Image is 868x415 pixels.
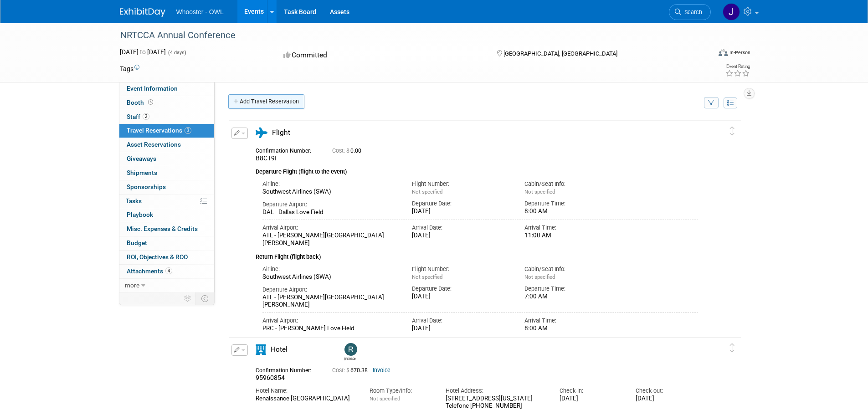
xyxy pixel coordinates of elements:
div: [DATE] [636,395,698,403]
div: Room Type/Info: [370,387,432,395]
div: Event Format [657,47,751,61]
span: 95960854 [256,374,285,381]
span: Shipments [127,169,157,176]
div: [DATE] [560,395,622,403]
a: Giveaways [119,152,214,166]
i: Hotel [256,344,266,355]
div: Event Rating [725,64,750,69]
a: Travel Reservations3 [119,124,214,138]
img: ExhibitDay [120,8,165,17]
div: In-Person [729,49,750,56]
div: Confirmation Number: [256,364,318,374]
img: Format-Inperson.png [719,49,728,56]
span: more [125,282,139,289]
span: Not specified [412,189,442,195]
div: Arrival Airport: [262,317,399,325]
span: Cost: $ [332,148,350,154]
span: Flight [272,128,290,137]
div: Airline: [262,180,399,188]
a: Playbook [119,208,214,222]
span: Sponsorships [127,183,166,190]
span: Asset Reservations [127,141,181,148]
div: Departure Airport: [262,200,399,209]
div: Departure Airport: [262,286,399,294]
a: Booth [119,96,214,110]
span: B8CT9I [256,154,277,162]
div: DAL - Dallas Love Field [262,209,399,216]
div: Departure Date: [412,285,511,293]
span: Hotel [271,345,288,354]
div: 7:00 AM [524,293,623,301]
div: Flight Number: [412,265,511,273]
div: Flight Number: [412,180,511,188]
div: Southwest Airlines (SWA) [262,188,399,196]
div: Southwest Airlines (SWA) [262,273,399,281]
a: Sponsorships [119,180,214,194]
span: [GEOGRAPHIC_DATA], [GEOGRAPHIC_DATA] [503,50,617,57]
div: Arrival Date: [412,224,511,232]
div: Hotel Name: [256,387,356,395]
a: Misc. Expenses & Credits [119,222,214,236]
i: Click and drag to move item [730,127,734,136]
div: Renaissance [GEOGRAPHIC_DATA] [256,395,356,403]
span: Search [681,9,702,15]
div: 8:00 AM [524,325,623,333]
span: ROI, Objectives & ROO [127,253,188,261]
span: (4 days) [167,50,186,56]
div: 8:00 AM [524,208,623,215]
a: Shipments [119,166,214,180]
span: 0.00 [332,148,365,154]
span: Not specified [524,274,555,280]
span: to [139,48,147,56]
span: [DATE] [DATE] [120,48,166,56]
i: Flight [256,128,267,138]
span: Not specified [524,189,555,195]
div: 11:00 AM [524,232,623,240]
div: Departure Time: [524,285,623,293]
div: Return Flight (flight back) [256,247,699,261]
td: Tags [120,64,139,73]
a: more [119,279,214,292]
div: Committed [281,47,482,63]
div: ATL - [PERSON_NAME][GEOGRAPHIC_DATA][PERSON_NAME] [262,232,399,247]
div: Check-in: [560,387,622,395]
a: Event Information [119,82,214,96]
img: Robert Dugan [344,343,357,356]
div: Robert Dugan [344,356,356,361]
span: Attachments [127,267,172,275]
a: Add Travel Reservation [228,94,304,109]
div: [STREET_ADDRESS][US_STATE] Telefone [PHONE_NUMBER] [446,395,546,410]
div: [DATE] [412,208,511,215]
a: Search [669,4,711,20]
span: Staff [127,113,149,120]
span: Not specified [412,274,442,280]
div: [DATE] [412,293,511,301]
div: Arrival Date: [412,317,511,325]
span: Cost: $ [332,367,350,374]
span: Event Information [127,85,178,92]
div: NRTCCA Annual Conference [117,27,697,44]
div: Arrival Airport: [262,224,399,232]
span: Whooster - OWL [176,8,224,15]
div: Confirmation Number: [256,145,318,154]
div: Departure Date: [412,200,511,208]
div: Arrival Time: [524,317,623,325]
div: Hotel Address: [446,387,546,395]
a: Staff2 [119,110,214,124]
div: Airline: [262,265,399,273]
td: Personalize Event Tab Strip [180,292,196,304]
span: Travel Reservations [127,127,191,134]
span: Booth not reserved yet [146,99,155,106]
a: Budget [119,236,214,250]
span: 4 [165,267,172,274]
span: Budget [127,239,147,246]
div: PRC - [PERSON_NAME] Love Field [262,325,399,333]
span: 670.38 [332,367,371,374]
a: Attachments4 [119,265,214,278]
img: James Justus [723,3,740,20]
a: Invoice [373,367,390,374]
div: [DATE] [412,232,511,240]
span: 3 [185,127,191,134]
span: Misc. Expenses & Credits [127,225,198,232]
i: Filter by Traveler [708,100,714,106]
